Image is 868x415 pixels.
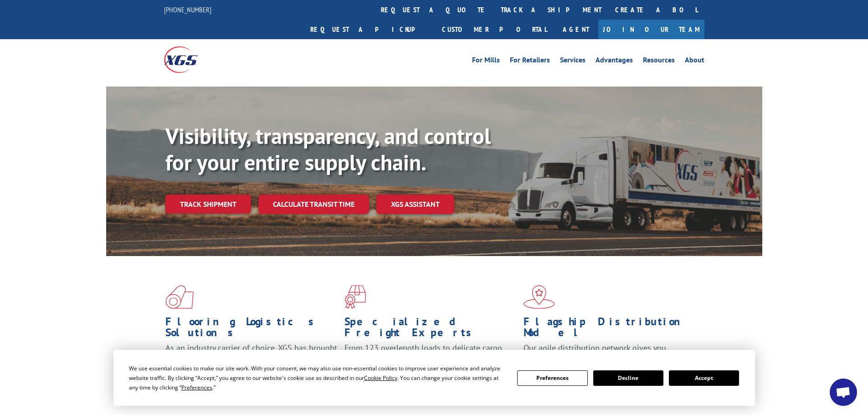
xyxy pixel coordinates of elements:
[165,195,251,214] a: Track shipment
[510,56,550,67] a: For Retailers
[258,195,369,214] a: Calculate transit time
[524,285,555,309] img: xgs-icon-flagship-distribution-model-red
[113,350,755,406] div: Cookie Consent Prompt
[524,316,696,343] h1: Flagship Distribution Model
[593,370,663,386] button: Decline
[344,316,517,343] h1: Specialized Freight Experts
[303,20,435,39] a: Request a pickup
[554,20,598,39] a: Agent
[598,20,704,39] a: Join Our Team
[560,56,586,67] a: Services
[181,384,212,391] span: Preferences
[165,285,194,309] img: xgs-icon-total-supply-chain-intelligence-red
[517,370,587,386] button: Preferences
[524,343,691,364] span: Our agile distribution network gives you nationwide inventory management on demand.
[472,56,500,67] a: For Mills
[364,374,397,382] span: Cookie Policy
[830,379,857,406] div: Open chat
[164,5,211,14] a: [PHONE_NUMBER]
[344,343,517,383] p: From 123 overlength loads to delicate cargo, our experienced staff knows the best way to move you...
[165,122,491,176] b: Visibility, transparency, and control for your entire supply chain.
[165,343,337,375] span: As an industry carrier of choice, XGS has brought innovation and dedication to flooring logistics...
[129,364,506,392] div: We use essential cookies to make our site work. With your consent, we may also use non-essential ...
[643,56,675,67] a: Resources
[685,56,704,67] a: About
[344,285,366,309] img: xgs-icon-focused-on-flooring-red
[376,195,454,214] a: XGS ASSISTANT
[435,20,554,39] a: Customer Portal
[165,316,338,343] h1: Flooring Logistics Solutions
[596,56,633,67] a: Advantages
[669,370,739,386] button: Accept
